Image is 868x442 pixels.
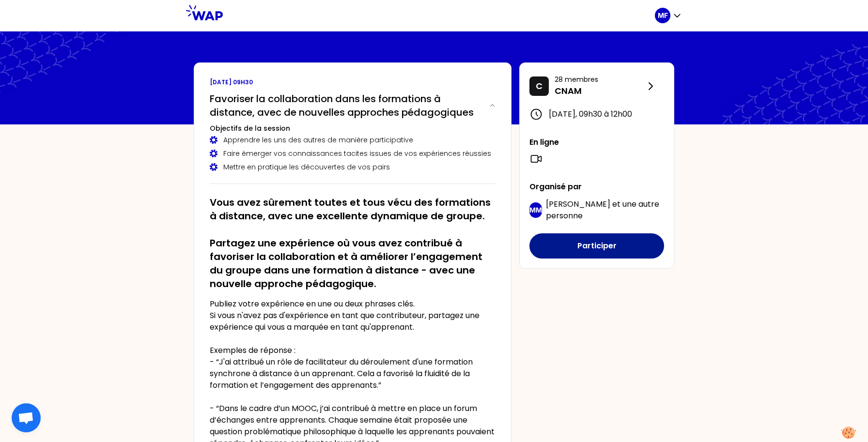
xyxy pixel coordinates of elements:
div: [DATE] , 09h30 à 12h00 [529,107,664,121]
span: [PERSON_NAME] [546,198,610,210]
h3: Objectifs de la session [210,123,496,133]
p: Organisé par [529,181,664,193]
p: MF [658,11,668,20]
p: En ligne [529,137,664,148]
p: et [546,198,664,222]
h2: Favoriser la collaboration dans les formations à distance, avec de nouvelles approches pédagogiques [210,92,481,119]
div: Ouvrir le chat [12,403,41,432]
h2: Vous avez sûrement toutes et tous vécu des formations à distance, avec une excellente dynamique d... [210,196,496,290]
p: CNAM [555,84,645,98]
span: une autre personne [546,198,659,221]
button: MF [655,8,682,23]
p: C [536,79,542,93]
div: Faire émerger vos connaissances tacites issues de vos expériences réussies [210,149,496,158]
p: [DATE] 09h30 [210,78,496,86]
p: MM [529,205,542,215]
button: Participer [529,233,664,259]
div: Apprendre les uns des autres de manière participative [210,135,496,145]
div: Mettre en pratique les découvertes de vos pairs [210,162,496,172]
p: 28 membres [555,75,645,84]
button: Favoriser la collaboration dans les formations à distance, avec de nouvelles approches pédagogiques [210,92,496,119]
